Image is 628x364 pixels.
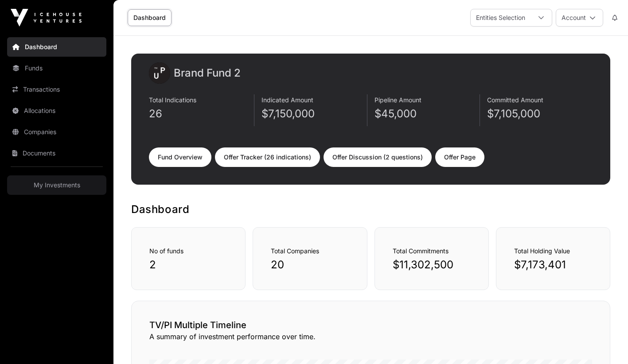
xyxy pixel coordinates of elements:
[11,9,82,27] img: Icehouse Ventures Logo
[215,147,320,167] a: Offer Tracker (26 indications)
[261,96,313,104] span: Indicated Amount
[149,247,183,255] span: No of funds
[149,258,227,272] p: 2
[174,66,241,80] h2: Brand Fund 2
[487,107,593,121] p: $7,105,000
[131,202,610,217] h1: Dashboard
[584,321,628,364] iframe: Chat Widget
[374,107,480,121] p: $45,000
[7,58,106,78] a: Funds
[149,331,592,342] p: A summary of investment performance over time.
[149,96,196,104] span: Total Indications
[261,107,367,121] p: $7,150,000
[149,147,211,167] a: Fund Overview
[128,9,172,26] a: Dashboard
[487,96,543,104] span: Committed Amount
[435,147,484,167] a: Offer Page
[149,62,170,84] img: images.png
[149,319,592,331] h2: TV/PI Multiple Timeline
[556,9,603,27] button: Account
[149,107,254,121] p: 26
[374,96,421,104] span: Pipeline Amount
[324,147,432,167] a: Offer Discussion (2 questions)
[7,101,106,120] a: Allocations
[7,175,106,195] a: My Investments
[471,9,530,26] div: Entities Selection
[271,247,319,255] span: Total Companies
[271,258,349,272] p: 20
[393,247,449,255] span: Total Commitments
[7,37,106,57] a: Dashboard
[514,247,570,255] span: Total Holding Value
[393,258,471,272] p: $11,302,500
[7,80,106,99] a: Transactions
[7,122,106,142] a: Companies
[7,143,106,163] a: Documents
[514,258,592,272] p: $7,173,401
